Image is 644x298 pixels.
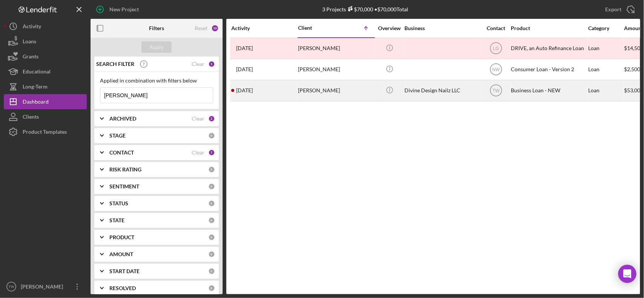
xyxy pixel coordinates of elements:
div: 10 [211,24,219,32]
button: Product Templates [4,124,87,139]
div: Clear [192,150,204,156]
text: TW [9,285,15,289]
time: 2025-09-15 20:54 [236,87,253,93]
b: PRODUCT [109,234,134,240]
div: Open Intercom Messenger [618,265,636,283]
div: 0 [208,217,215,224]
div: Loan [588,81,623,101]
b: START DATE [109,268,140,274]
button: Clients [4,109,87,124]
div: 0 [208,251,215,258]
div: Loan [588,38,623,58]
div: [PERSON_NAME] [298,60,373,79]
div: Applied in combination with filters below [100,78,213,84]
b: AMOUNT [109,251,133,257]
div: 0 [208,183,215,190]
div: Grants [23,49,38,66]
button: Loans [4,34,87,49]
button: Long-Term [4,79,87,94]
div: 0 [208,166,215,173]
div: DRIVE, an Auto Refinance Loan [511,38,586,58]
span: $2,500 [624,66,640,72]
div: Educational [23,64,51,81]
b: STAGE [109,133,126,139]
div: Product [511,25,586,31]
div: 0 [208,285,215,292]
div: Consumer Loan - Version 2 [511,60,586,79]
text: TW [492,88,500,93]
b: RESOLVED [109,285,136,291]
div: Reset [195,25,207,31]
div: Client [298,25,336,31]
button: TW[PERSON_NAME] [4,279,87,294]
div: [PERSON_NAME] [19,279,68,296]
div: 0 [208,200,215,207]
div: New Project [109,2,139,17]
b: SEARCH FILTER [96,61,134,67]
button: New Project [91,2,146,17]
text: LG [493,46,499,51]
div: Contact [482,25,510,31]
div: Apply [150,41,164,53]
div: 0 [208,268,215,275]
div: 0 [208,234,215,241]
div: [PERSON_NAME] [298,81,373,101]
div: Overview [375,25,404,31]
div: 0 [208,132,215,139]
text: NW [492,67,500,72]
div: Export [605,2,621,17]
button: Apply [141,41,172,53]
b: SENTIMENT [109,183,139,189]
b: RISK RATING [109,167,141,173]
div: Activity [23,19,41,36]
button: Grants [4,49,87,64]
b: STATUS [109,200,128,206]
div: 2 [208,115,215,122]
div: Clear [192,116,204,122]
button: Activity [4,19,87,34]
div: 3 Projects • $70,000 Total [323,6,409,12]
b: ARCHIVED [109,116,136,122]
div: Business [404,25,480,31]
div: [PERSON_NAME] [298,38,373,58]
div: Clear [192,61,204,67]
div: Loan [588,60,623,79]
div: Long-Term [23,79,48,96]
div: $70,000 [346,6,373,12]
div: Activity [231,25,297,31]
div: Loans [23,34,36,51]
div: 1 [208,61,215,67]
b: CONTACT [109,150,134,156]
div: Product Templates [23,124,67,141]
div: 7 [208,149,215,156]
time: 2025-04-28 21:08 [236,66,253,72]
button: Educational [4,64,87,79]
button: Dashboard [4,94,87,109]
b: Filters [149,25,164,31]
div: Dashboard [23,94,49,111]
div: Clients [23,109,39,126]
div: Divine Design Nailz LLC [404,81,480,101]
div: Category [588,25,623,31]
time: 2024-11-16 05:05 [236,45,253,51]
button: Export [598,2,640,17]
b: STATE [109,217,124,223]
div: Business Loan - NEW [511,81,586,101]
